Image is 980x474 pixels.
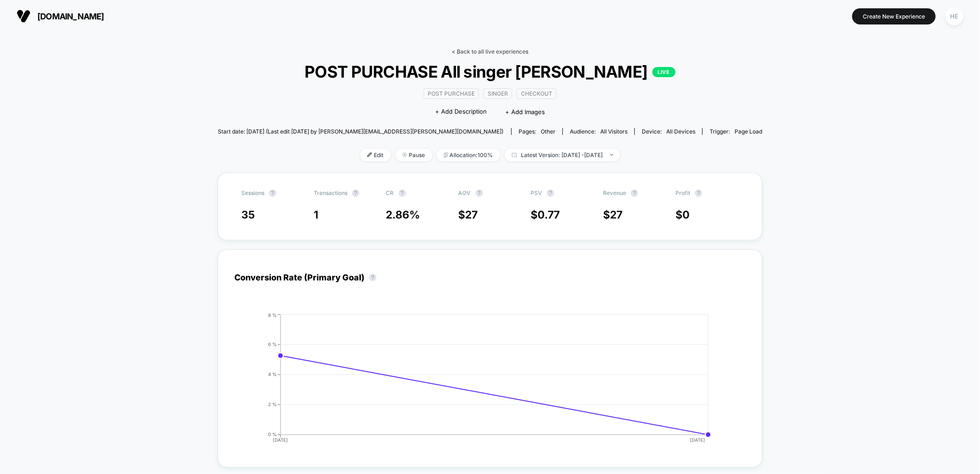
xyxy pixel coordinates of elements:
[268,431,277,437] tspan: 0 %
[225,312,737,451] div: CONVERSION_RATE
[570,128,627,135] div: Audience:
[452,48,528,55] a: < Back to all live experiences
[603,189,626,196] span: Revenue
[505,149,620,161] span: Latest Version: [DATE] - [DATE]
[245,62,735,81] span: POST PURCHASE All singer [PERSON_NAME]
[424,88,479,99] span: Post Purchase
[541,128,556,135] span: other
[268,312,277,317] tspan: 8 %
[314,208,318,221] span: 1
[435,107,487,116] span: + Add Description
[17,9,30,23] img: Visually logo
[517,88,556,99] span: checkout
[402,152,407,157] img: end
[268,341,277,347] tspan: 6 %
[459,208,478,221] span: $
[399,189,406,197] button: ?
[634,128,702,135] span: Device:
[268,371,277,377] tspan: 4 %
[531,208,560,221] span: $
[505,108,545,115] span: + Add Images
[37,12,104,21] span: [DOMAIN_NAME]
[610,154,613,156] img: end
[386,208,420,221] span: 2.86 %
[466,208,478,221] span: 27
[269,189,276,197] button: ?
[369,274,376,281] button: ?
[459,189,471,196] span: AOV
[547,189,554,197] button: ?
[437,149,500,161] span: Allocation: 100%
[484,88,512,99] span: Singer
[603,208,622,221] span: $
[241,189,264,196] span: Sessions
[352,189,359,197] button: ?
[444,152,448,158] img: rebalance
[682,208,690,221] span: 0
[710,128,762,135] div: Trigger:
[512,152,517,157] img: calendar
[531,189,542,196] span: PSV
[675,208,690,221] span: $
[943,7,966,26] button: HE
[14,9,107,24] button: [DOMAIN_NAME]
[610,208,622,221] span: 27
[218,128,503,135] span: Start date: [DATE] (Last edit [DATE] by [PERSON_NAME][EMAIL_ADDRESS][PERSON_NAME][DOMAIN_NAME])
[695,189,702,197] button: ?
[945,7,963,25] div: HE
[735,128,762,135] span: Page Load
[367,152,372,157] img: edit
[538,208,560,221] span: 0.77
[360,149,391,161] span: Edit
[675,189,690,196] span: Profit
[386,189,394,196] span: CR
[600,128,627,135] span: All Visitors
[268,401,277,407] tspan: 2 %
[652,67,675,77] p: LIVE
[631,189,638,197] button: ?
[273,437,288,443] tspan: [DATE]
[395,149,432,161] span: Pause
[519,128,556,135] div: Pages:
[241,208,255,221] span: 35
[852,8,936,24] button: Create New Experience
[234,273,381,282] div: Conversion Rate (Primary Goal)
[690,437,705,443] tspan: [DATE]
[666,128,695,135] span: all devices
[314,189,347,196] span: Transactions
[476,189,483,197] button: ?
